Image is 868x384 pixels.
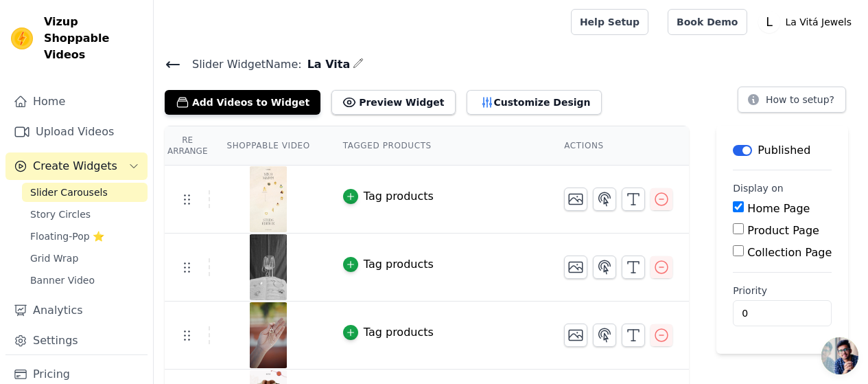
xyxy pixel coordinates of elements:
th: Tagged Products [327,126,548,166]
button: Change Thumbnail [564,188,587,211]
button: Tag products [343,324,434,341]
a: Slider Carousels [22,183,148,202]
div: Tag products [364,188,434,205]
legend: Display on [733,181,784,195]
a: Analytics [5,297,148,324]
img: vizup-images-ffe0.jpg [249,166,288,232]
p: La Vitá Jewels [780,10,858,34]
a: Story Circles [22,205,148,224]
img: vizup-images-509c.jpg [249,234,288,300]
label: Priority [733,284,832,297]
a: Settings [5,327,148,354]
span: Slider Carousels [30,185,108,199]
div: Edit Name [353,55,364,74]
span: Vizup Shoppable Videos [44,14,142,63]
img: vizup-images-633f.jpg [249,302,288,368]
label: Collection Page [747,246,832,259]
a: Floating-Pop ⭐ [22,227,148,246]
button: Change Thumbnail [564,256,587,279]
span: La Vita [302,56,351,73]
text: L [766,15,773,29]
a: Open chat [821,337,858,374]
a: Grid Wrap [22,249,148,268]
button: L La Vitá Jewels [758,10,858,34]
p: Published [758,142,810,159]
label: Product Page [747,224,819,237]
a: Upload Videos [5,118,148,146]
a: How to setup? [738,96,846,109]
label: Home Page [747,202,810,215]
span: Grid Wrap [30,251,78,265]
a: Book Demo [668,9,747,35]
th: Actions [548,126,689,166]
a: Banner Video [22,271,148,290]
span: Create Widgets [33,158,117,174]
button: Tag products [343,256,434,273]
div: Tag products [364,324,434,341]
img: Vizup [11,27,33,49]
button: How to setup? [738,87,846,113]
a: Help Setup [571,9,648,35]
span: Story Circles [30,207,91,221]
span: Floating-Pop ⭐ [30,229,104,243]
span: Slider Widget Name: [181,56,302,73]
button: Tag products [343,188,434,205]
button: Create Widgets [5,153,148,180]
span: Banner Video [30,273,95,287]
th: Shoppable Video [210,126,326,166]
button: Change Thumbnail [564,324,587,347]
a: Home [5,88,148,115]
button: Preview Widget [331,90,455,115]
div: Tag products [364,256,434,273]
th: Re Arrange [165,126,210,166]
button: Add Videos to Widget [165,90,320,115]
button: Customize Design [467,90,602,115]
